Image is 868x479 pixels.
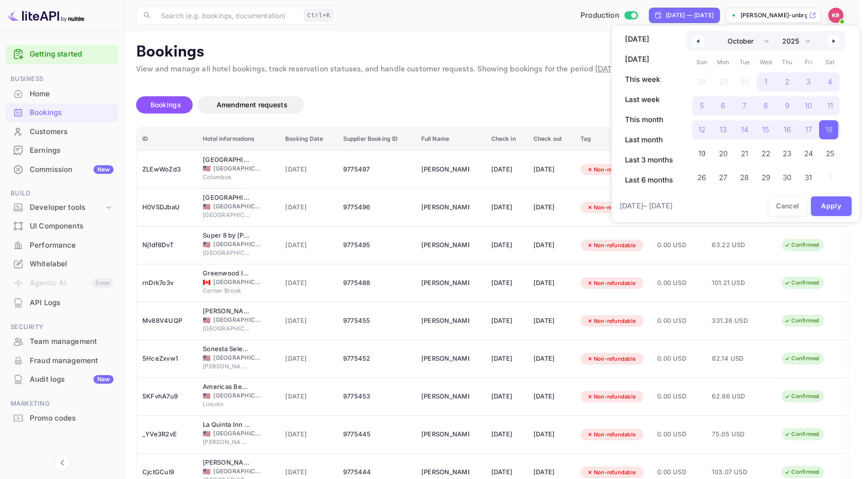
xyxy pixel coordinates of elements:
[798,70,820,89] button: 3
[776,166,798,185] button: 30
[764,73,767,91] span: 1
[825,121,833,138] span: 18
[807,73,811,91] span: 3
[719,121,727,138] span: 13
[819,94,841,113] button: 11
[691,118,713,137] button: 12
[619,31,679,47] button: [DATE]
[700,97,704,114] span: 5
[713,142,734,161] button: 20
[619,152,679,168] button: Last 3 months
[762,145,770,162] span: 22
[804,145,813,162] span: 24
[719,169,727,186] span: 27
[783,145,792,162] span: 23
[713,94,734,113] button: 6
[776,118,798,137] button: 16
[734,55,755,70] span: Tue
[619,132,679,148] button: Last month
[619,51,679,68] button: [DATE]
[698,145,706,162] span: 19
[755,55,777,70] span: Wed
[819,142,841,161] button: 25
[819,70,841,89] button: 4
[691,55,713,70] span: Sun
[827,97,833,114] span: 11
[819,118,841,137] button: 18
[734,166,755,185] button: 28
[619,91,679,108] button: Last week
[798,166,820,185] button: 31
[764,97,768,114] span: 8
[798,142,820,161] button: 24
[619,172,679,188] button: Last 6 months
[776,94,798,113] button: 9
[776,142,798,161] button: 23
[734,118,755,137] button: 14
[713,118,734,137] button: 13
[811,196,852,216] button: Apply
[785,97,789,114] span: 9
[769,196,807,216] button: Cancel
[734,94,755,113] button: 7
[776,70,798,89] button: 2
[742,97,746,114] span: 7
[740,169,749,186] span: 28
[619,71,679,88] button: This week
[798,118,820,137] button: 17
[776,55,798,70] span: Thu
[755,70,777,89] button: 1
[734,142,755,161] button: 21
[826,145,834,162] span: 25
[762,121,769,138] span: 15
[620,201,672,212] span: [DATE] – [DATE]
[691,94,713,113] button: 5
[762,169,770,186] span: 29
[713,166,734,185] button: 27
[784,121,791,138] span: 16
[721,97,725,114] span: 6
[783,169,792,186] span: 30
[819,55,841,70] span: Sat
[805,169,812,186] span: 31
[697,169,706,186] span: 26
[805,97,812,114] span: 10
[798,94,820,113] button: 10
[691,166,713,185] button: 26
[805,121,812,138] span: 17
[755,166,777,185] button: 29
[691,142,713,161] button: 19
[741,121,748,138] span: 14
[828,73,832,91] span: 4
[741,145,748,162] span: 21
[755,94,777,113] button: 8
[755,142,777,161] button: 22
[755,118,777,137] button: 15
[698,121,706,138] span: 12
[785,73,789,91] span: 2
[798,55,820,70] span: Fri
[719,145,728,162] span: 20
[619,112,679,128] button: This month
[713,55,734,70] span: Mon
